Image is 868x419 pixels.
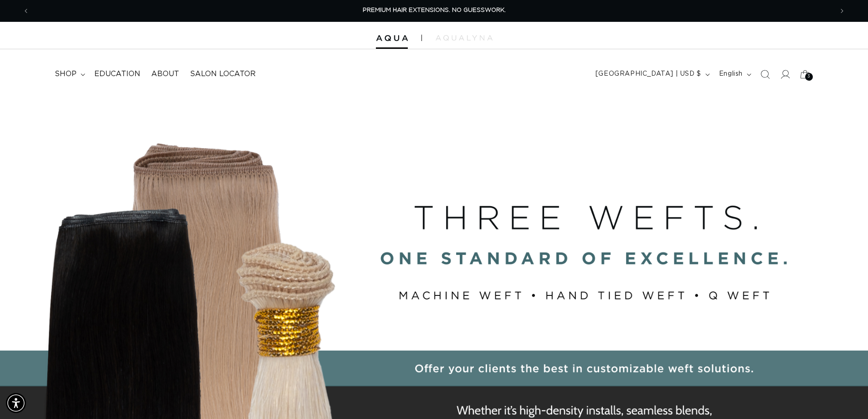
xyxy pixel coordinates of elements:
span: 3 [807,73,811,81]
div: Accessibility Menu [6,393,26,413]
span: About [151,69,179,79]
span: [GEOGRAPHIC_DATA] | USD $ [596,69,701,79]
a: About [146,64,185,84]
img: aqualyna.com [436,35,493,41]
span: Education [94,69,140,79]
button: English [714,66,755,83]
a: Education [89,64,146,84]
summary: shop [49,64,89,84]
img: Aqua Hair Extensions [376,35,408,41]
span: shop [55,69,77,79]
button: [GEOGRAPHIC_DATA] | USD $ [590,66,714,83]
button: Next announcement [832,2,852,20]
a: Salon Locator [185,64,261,84]
iframe: Chat Widget [822,375,868,419]
button: Previous announcement [16,2,36,20]
span: Salon Locator [190,69,256,79]
summary: Search [755,64,775,84]
span: English [719,69,743,79]
span: PREMIUM HAIR EXTENSIONS. NO GUESSWORK. [363,7,506,13]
